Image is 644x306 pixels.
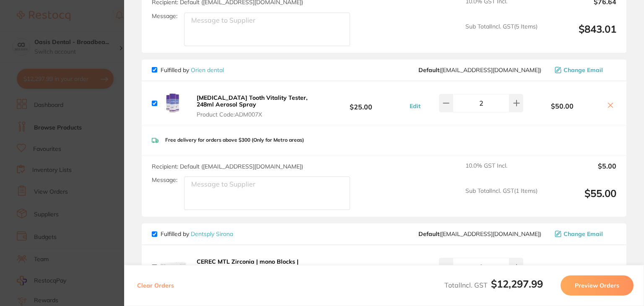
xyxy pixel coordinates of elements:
button: Change Email [552,230,616,238]
span: clientservices@dentsplysirona.com [418,231,541,237]
span: 10.0 % GST Incl. [465,162,538,181]
button: Clear Orders [135,275,177,296]
button: Preview Orders [561,275,634,296]
span: Change Email [563,67,603,73]
a: Orien dental [191,66,224,74]
span: Recipient: Default ( [EMAIL_ADDRESS][DOMAIN_NAME] ) [152,163,303,170]
b: Default [418,66,439,74]
img: aDZkMTdrOQ [161,254,187,281]
b: $50.00 [523,102,601,110]
b: $25.00 [314,96,408,111]
b: CEREC MTL Zirconia | mono Blocks | Shade A2 | Refill of 4 [197,258,299,272]
button: Edit [407,102,423,110]
button: CEREC MTL Zirconia | mono Blocks | Shade A2 | Refill of 4 Product Code:5365450002 [194,258,314,282]
output: $843.01 [544,23,616,46]
span: sales@orien.com.au [418,67,541,73]
span: Product Code: ADM007X [197,111,312,118]
label: Message: [152,176,177,184]
label: Message: [152,13,177,20]
b: Default [418,230,439,238]
img: Y3EyMzNwZA [161,88,187,118]
span: Change Email [563,231,603,237]
button: Change Email [552,66,616,74]
output: $5.00 [544,162,616,181]
output: $55.00 [544,187,616,210]
span: Sub Total Incl. GST ( 5 Items) [465,23,538,46]
button: [MEDICAL_DATA] Tooth Vitality Tester, 248ml Aerosol Spray Product Code:ADM007X [194,94,314,118]
b: $12,297.99 [491,277,543,290]
span: Total Incl. GST [444,281,543,289]
b: [MEDICAL_DATA] Tooth Vitality Tester, 248ml Aerosol Spray [197,94,307,108]
a: Dentsply Sirona [191,230,233,238]
p: Fulfilled by [161,231,233,237]
b: $146.89 [314,259,408,275]
p: Fulfilled by [161,67,224,73]
p: Free delivery for orders above $300 (Only for Metro areas) [165,137,304,143]
span: Sub Total Incl. GST ( 1 Items) [465,187,538,210]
